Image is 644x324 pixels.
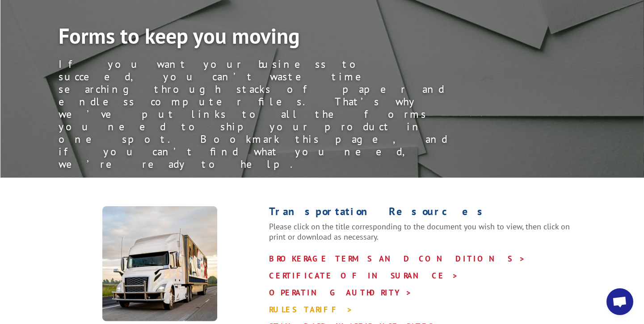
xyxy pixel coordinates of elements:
[269,253,526,264] a: BROKERAGE TERMS AND CONDITIONS >
[269,304,353,315] a: RULES TARIFF >
[269,270,459,281] a: CERTIFICATE OF INSURANCE >
[59,25,461,51] h1: Forms to keep you moving
[269,221,587,251] p: Please click on the title corresponding to the document you wish to view, then click on print or ...
[269,287,412,298] a: OPERATING AUTHORITY >
[59,58,461,170] div: If you want your business to succeed, you can’t waste time searching through stacks of paper and ...
[102,206,218,322] img: XpressGlobal_Resources
[269,206,587,221] h1: Transportation Resources
[606,288,633,315] a: Open chat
